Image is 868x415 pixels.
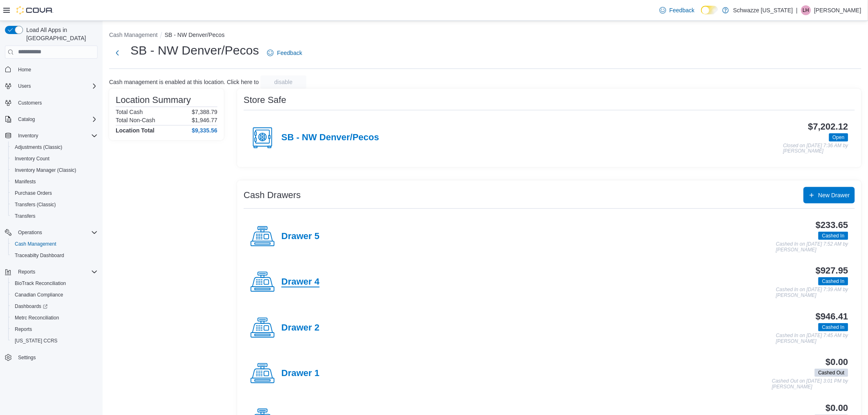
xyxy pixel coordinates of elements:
span: Canadian Compliance [11,290,98,300]
h4: SB - NW Denver/Pecos [281,132,379,143]
span: Inventory [18,132,38,139]
a: [US_STATE] CCRS [11,336,61,346]
span: Metrc Reconciliation [15,315,59,321]
button: Manifests [8,176,101,187]
span: Transfers [11,211,98,221]
span: Load All Apps in [GEOGRAPHIC_DATA] [23,26,98,42]
span: Inventory Count [15,155,50,162]
p: [PERSON_NAME] [814,5,861,15]
span: Washington CCRS [11,336,98,346]
a: Dashboards [11,301,51,311]
span: Purchase Orders [15,190,52,196]
span: LH [803,5,809,15]
a: BioTrack Reconciliation [11,278,69,288]
h1: SB - NW Denver/Pecos [130,42,259,59]
h6: Total Non-Cash [116,117,155,123]
span: Transfers (Classic) [15,201,56,208]
button: Reports [15,267,39,277]
span: Settings [18,354,36,361]
span: Feedback [277,49,302,57]
button: Settings [2,351,101,363]
a: Customers [15,98,45,108]
span: Manifests [15,178,36,185]
a: Settings [15,353,39,363]
a: Transfers (Classic) [11,200,59,210]
h3: $0.00 [826,357,848,367]
h6: Total Cash [116,109,143,115]
button: Traceabilty Dashboard [8,250,101,261]
span: Cash Management [15,241,56,247]
span: Metrc Reconciliation [11,313,98,323]
span: Inventory Manager (Classic) [11,165,98,175]
h4: $9,335.56 [192,127,217,134]
h4: Drawer 2 [281,323,320,333]
button: disable [260,75,306,89]
h3: $0.00 [826,403,848,413]
span: Cashed In [818,232,848,240]
p: Cashed In on [DATE] 7:39 AM by [PERSON_NAME] [776,287,848,298]
span: Customers [18,100,42,106]
p: Cash management is enabled at this location. Click here to [109,79,259,85]
span: Cashed In [822,324,845,331]
span: Settings [15,352,98,363]
button: Users [2,80,101,92]
span: Users [18,83,31,89]
span: Cashed In [822,232,845,239]
span: Operations [18,229,42,236]
button: Inventory Manager (Classic) [8,164,101,176]
span: Inventory [15,131,98,141]
span: Dashboards [15,303,48,310]
p: $7,388.79 [192,109,217,115]
button: Metrc Reconciliation [8,312,101,324]
h3: $927.95 [816,266,848,276]
button: BioTrack Reconciliation [8,278,101,289]
button: Transfers (Classic) [8,199,101,210]
span: BioTrack Reconciliation [15,280,66,287]
img: Cova [16,6,53,14]
a: Dashboards [8,301,101,312]
span: Cashed Out [815,369,848,377]
span: Dashboards [11,301,98,311]
a: Transfers [11,211,39,221]
span: Users [15,81,98,91]
button: Next [109,45,126,61]
h3: $946.41 [816,312,848,322]
span: Transfers (Classic) [11,200,98,210]
button: Reports [2,266,101,278]
a: Manifests [11,177,39,187]
a: Feedback [656,2,698,18]
span: Operations [15,228,98,237]
span: Inventory Count [11,154,98,164]
button: Inventory [15,131,41,141]
button: Customers [2,97,101,109]
span: Cashed In [822,278,845,285]
span: BioTrack Reconciliation [11,278,98,288]
span: Adjustments (Classic) [11,142,98,152]
span: Cashed In [818,323,848,331]
h4: Drawer 4 [281,277,320,287]
a: Purchase Orders [11,188,55,198]
button: Reports [8,324,101,335]
h4: Drawer 1 [281,368,320,379]
span: Inventory Manager (Classic) [15,167,76,173]
span: [US_STATE] CCRS [15,337,57,344]
h4: Location Total [116,127,155,134]
button: Cash Management [109,32,158,38]
a: Feedback [264,45,305,61]
nav: An example of EuiBreadcrumbs [109,31,861,41]
div: Lindsey Hudson [801,5,811,15]
span: Adjustments (Classic) [15,144,62,150]
nav: Complex example [5,60,98,385]
h3: $233.65 [816,220,848,230]
h3: $7,202.12 [808,122,848,132]
button: New Drawer [804,187,855,203]
span: New Drawer [818,191,850,199]
button: Cash Management [8,238,101,250]
span: Home [15,64,98,75]
span: Open [833,134,845,141]
p: | [796,5,798,15]
span: Feedback [669,6,694,14]
a: Cash Management [11,239,59,249]
h3: Store Safe [244,95,286,105]
span: Transfers [15,213,35,219]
